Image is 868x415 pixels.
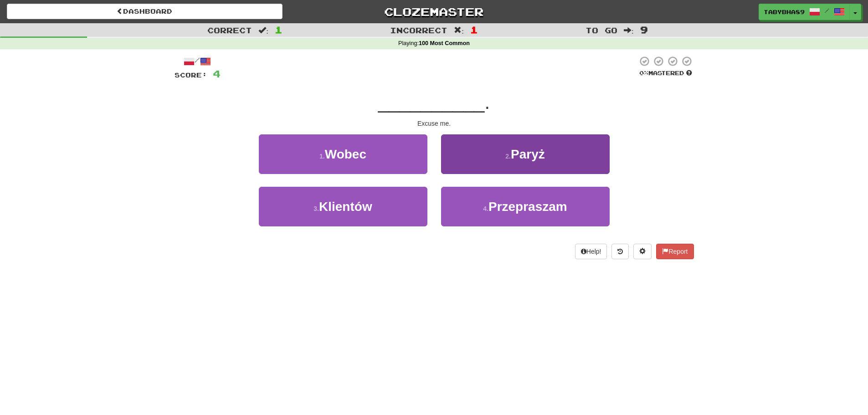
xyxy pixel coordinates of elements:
[656,244,693,259] button: Report
[296,4,572,20] a: Clozemaster
[764,8,805,16] span: tabybha89
[259,134,427,174] button: 1.Wobec
[175,56,221,67] div: /
[313,205,319,212] small: 3 .
[175,119,694,128] div: Excuse me.
[207,26,252,35] span: Correct
[390,26,447,35] span: Incorrect
[319,153,325,160] small: 1 .
[825,7,829,14] span: /
[575,244,607,259] button: Help!
[639,69,648,77] span: 0 %
[175,71,207,79] span: Score:
[419,40,470,46] strong: 100 Most Common
[624,26,634,34] span: :
[586,26,617,35] span: To go
[637,69,694,77] div: Mastered
[275,24,282,35] span: 1
[470,24,478,35] span: 1
[258,26,268,34] span: :
[378,92,485,113] span: __________
[484,92,490,113] span: .
[483,205,488,212] small: 4 .
[441,187,610,226] button: 4.Przepraszam
[213,68,221,79] span: 4
[454,26,464,34] span: :
[319,200,372,214] span: Klientów
[640,24,648,35] span: 9
[759,4,850,20] a: tabybha89 /
[505,153,511,160] small: 2 .
[611,244,629,259] button: Round history (alt+y)
[7,4,282,19] a: Dashboard
[325,147,366,161] span: Wobec
[259,187,427,226] button: 3.Klientów
[441,134,610,174] button: 2.Paryż
[488,200,567,214] span: Przepraszam
[511,147,545,161] span: Paryż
